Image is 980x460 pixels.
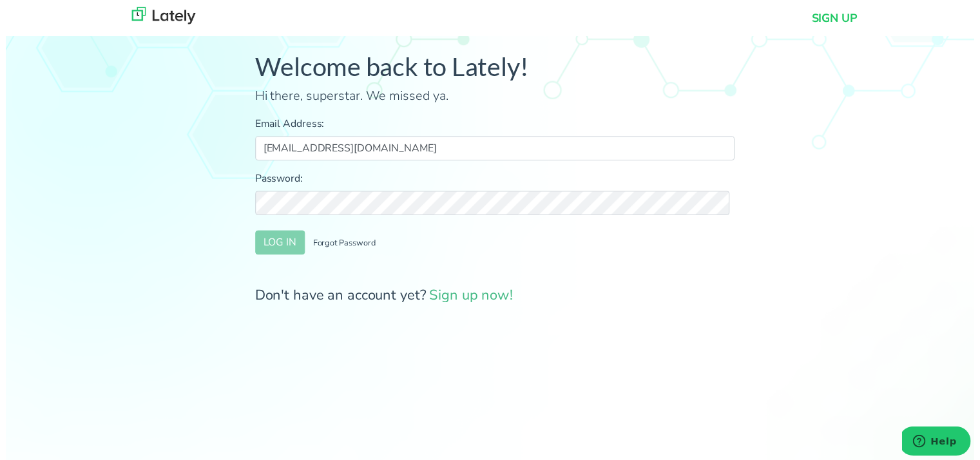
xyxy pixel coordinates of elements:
[253,52,738,82] h1: Welcome back to Lately!
[253,117,738,133] label: Email Address:
[816,10,862,27] a: SIGN UP
[429,289,514,309] a: Sign up now!
[253,88,738,107] p: Hi there, superstar. We missed ya.
[253,173,738,188] label: Password:
[253,289,514,309] span: Don't have an account yet?
[311,240,374,252] small: Forgot Password
[303,233,383,258] button: Forgot Password
[253,233,303,258] button: LOG IN
[128,7,192,24] img: lately_logo_nav.700ca2e7.jpg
